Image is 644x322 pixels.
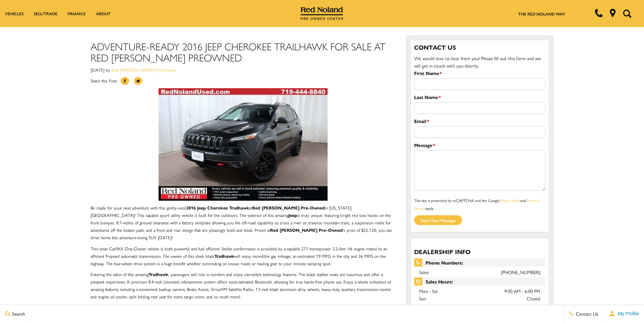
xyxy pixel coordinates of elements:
[288,212,297,218] strong: Jeep
[504,287,540,295] span: 9:00 AM - 6:00 PM
[620,0,634,27] button: Open the search field
[159,88,328,201] img: Gently preowned 2016 Jeep Cherokee Trailhawk
[603,305,644,322] button: user-profile-menu
[419,295,426,302] span: Sun
[574,310,598,317] span: Contact Us
[91,245,396,267] p: This clean CarFAX One-Owner vehicle is both powerful and fuel efficient. Stellar performance is p...
[414,69,442,77] label: First Name
[270,227,343,233] strong: Red [PERSON_NAME] Pre-Owned
[91,67,104,73] span: [DATE]
[91,77,396,88] div: Share this Post:
[414,277,546,286] span: Sales Hours:
[91,271,396,300] p: Entering the cabin of this amazing , passengers will ride in comfort and enjoy incredible technol...
[91,204,396,241] p: Be ready for your next adventure with this gently-used at in [US_STATE][GEOGRAPHIC_DATA]! This ca...
[175,304,238,311] strong: 2016 Jeep Cherokee Trailhawk
[112,67,176,73] a: Red [PERSON_NAME] Pre-Owned
[301,9,343,16] a: Red Noland Pre-Owned
[419,288,438,294] span: Mon - Sat
[414,93,441,101] label: Last Name
[214,253,234,259] strong: Trailhawk
[500,197,520,203] a: Privacy Policy
[186,204,249,211] strong: 2016 Jeep Cherokee Trailhawk
[414,197,540,211] a: Terms of Service
[10,310,25,317] span: Search
[414,141,435,149] label: Message
[414,215,462,225] input: Send your message
[414,55,541,69] span: We would love to hear from you! Please fill out this form and we will get in touch with you shortly.
[414,197,540,211] small: This site is protected by reCAPTCHA and the Google and apply.
[615,311,639,316] span: My Profile
[501,269,540,275] a: [PHONE_NUMBER]
[148,271,168,277] strong: Trailhawk
[527,295,540,302] span: Closed
[91,304,396,319] p: Well-qualified buyers can finance this super-clean for as low as $329 a month with approved down ...
[414,117,429,125] label: Email
[414,258,546,267] span: Phone Numbers:
[106,67,110,73] span: by
[414,44,546,51] h3: Contact Us
[419,269,429,275] span: Sales:
[414,248,546,255] h3: Dealership Info
[301,7,343,20] img: Red Noland Pre-Owned
[518,11,565,17] a: The Red Noland Way
[91,41,396,63] h1: Adventure-Ready 2016 Jeep Cherokee Trailhawk For Sale at Red [PERSON_NAME] PreOwned
[252,204,325,211] strong: Red [PERSON_NAME] Pre-Owned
